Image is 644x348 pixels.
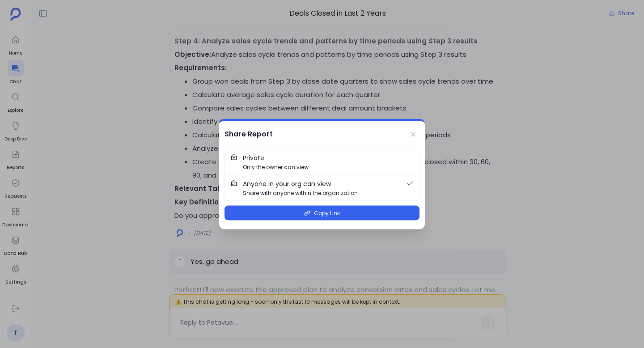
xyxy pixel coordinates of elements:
span: Copy Link [314,209,340,217]
span: Only the owner can view [243,163,309,171]
span: Share with anyone within the organization [243,189,358,197]
button: Copy Link [225,206,419,221]
span: Anyone in your org can view [243,179,331,189]
span: Private [243,153,264,163]
h2: Share Report [225,128,273,140]
button: PrivateOnly the owner can view [225,149,419,175]
button: Anyone in your org can viewShare with anyone within the organization [225,175,419,201]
